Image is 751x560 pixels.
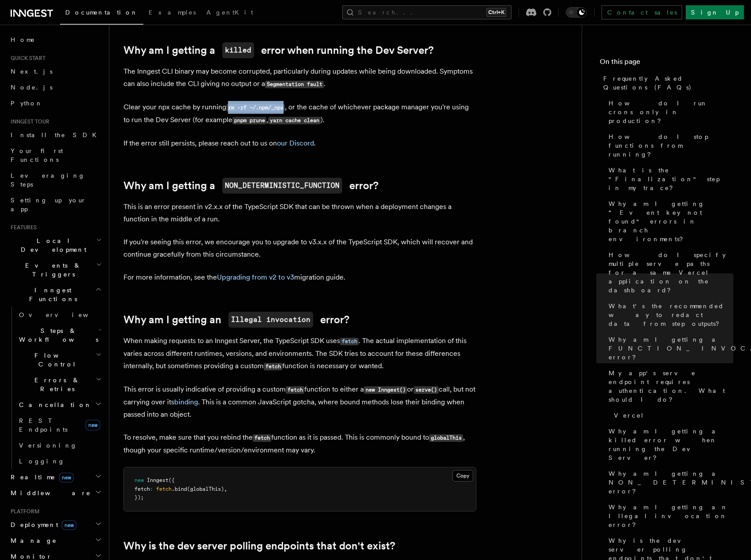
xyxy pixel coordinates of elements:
[174,398,198,406] a: binding
[7,536,57,545] span: Manage
[15,351,96,369] span: Flow Control
[123,137,476,149] p: If the error still persists, please reach out to us on .
[62,520,76,530] span: new
[15,397,104,413] button: Cancellation
[15,437,104,453] a: Versioning
[7,261,96,279] span: Events & Triggers
[135,486,150,492] span: fetch
[206,9,253,16] span: AgentKit
[123,383,476,421] p: This error is usually indicative of providing a custom function to either a or call, but not carr...
[60,3,143,25] a: Documentation
[19,417,67,433] span: REST Endpoints
[172,486,187,492] span: .bind
[340,338,359,345] code: fetch
[228,312,313,328] code: Illegal invocation
[7,258,104,282] button: Events & Triggers
[7,307,104,469] div: Inngest Functions
[605,196,733,247] a: Why am I getting “Event key not found" errors in branch environments?
[123,178,378,194] a: Why am I getting aNON_DETERMINISTIC_FUNCTIONerror?
[7,286,95,303] span: Inngest Functions
[340,336,359,345] a: fetch
[19,458,65,465] span: Logging
[168,477,175,483] span: ({
[364,386,407,394] code: new Inngest()
[123,431,476,456] p: To resolve, make sure that you rebind the function as it is passed. This is commonly bound to , t...
[15,413,104,437] a: REST Endpointsnew
[605,332,733,365] a: Why am I getting a FUNCTION_INVOCATION_TIMEOUT error?
[123,236,476,261] p: If you're seeing this error, we encourage you to upgrade to v3.x.x of the TypeScript SDK, which w...
[187,486,224,492] span: (globalThis)
[123,335,476,373] p: When making requests to an Inngest Server, the TypeScript SDK uses . The actual implementation of...
[605,499,733,533] a: Why am I getting an Illegal invocation error?
[222,42,254,58] code: killed
[7,517,104,533] button: Deploymentnew
[7,168,104,192] a: Leveraging Steps
[11,172,85,188] span: Leveraging Steps
[11,68,52,75] span: Next.js
[123,65,476,90] p: The Inngest CLI binary may become corrupted, particularly during updates while being downloaded. ...
[7,224,37,231] span: Features
[217,273,294,281] a: Upgrading from v2 to v3
[15,323,104,347] button: Steps & Workflows
[7,118,49,125] span: Inngest tour
[11,147,63,163] span: Your first Functions
[277,139,314,147] a: our Discord
[7,236,96,254] span: Local Development
[605,162,733,196] a: What is the "Finalization" step in my trace?
[222,178,342,194] code: NON_DETERMINISTIC_FUNCTION
[265,81,324,88] code: Segmentation fault
[15,453,104,469] a: Logging
[135,477,144,483] span: new
[15,347,104,372] button: Flow Control
[143,3,201,24] a: Examples
[605,423,733,466] a: Why am I getting a killed error when running the Dev Server?
[15,400,92,409] span: Cancellation
[7,489,91,497] span: Middleware
[605,95,733,129] a: How do I run crons only in production?
[264,363,282,370] code: fetch
[7,63,104,79] a: Next.js
[15,376,96,393] span: Errors & Retries
[150,486,153,492] span: :
[253,434,271,442] code: fetch
[135,494,144,500] span: });
[609,199,733,243] span: Why am I getting “Event key not found" errors in branch environments?
[201,3,258,24] a: AgentKit
[342,5,512,19] button: Search...Ctrl+K
[7,233,104,258] button: Local Development
[609,427,733,462] span: Why am I getting a killed error when running the Dev Server?
[15,307,104,323] a: Overview
[610,407,733,423] a: Vercel
[452,470,473,482] button: Copy
[686,5,744,19] a: Sign Up
[149,9,196,16] span: Examples
[486,8,506,17] kbd: Ctrl+K
[609,166,733,192] span: What is the "Finalization" step in my trace?
[609,369,733,404] span: My app's serve endpoint requires authentication. What should I do?
[609,99,733,125] span: How do I run crons only in production?
[286,386,304,394] code: fetch
[7,32,104,48] a: Home
[7,473,74,482] span: Realtime
[86,420,100,430] span: new
[605,466,733,499] a: Why am I getting a NON_DETERMINISTIC_FUNCTION error?
[232,117,266,124] code: pnpm prune
[7,485,104,501] button: Middleware
[602,5,682,19] a: Contact sales
[7,508,40,515] span: Platform
[609,302,733,328] span: What's the recommended way to redact data from step outputs?
[156,486,172,492] span: fetch
[605,365,733,407] a: My app's serve endpoint requires authentication. What should I do?
[11,197,86,213] span: Setting up your app
[123,312,349,328] a: Why am I getting anIllegal invocationerror?
[224,486,227,492] span: ,
[7,95,104,111] a: Python
[7,469,104,485] button: Realtimenew
[7,143,104,168] a: Your first Functions
[609,250,733,295] span: How do I specify multiple serve paths for a same Vercel application on the dashboard?
[19,311,110,318] span: Overview
[7,520,76,529] span: Deployment
[600,71,733,95] a: Frequently Asked Questions (FAQs)
[19,442,77,449] span: Versioning
[15,326,98,344] span: Steps & Workflows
